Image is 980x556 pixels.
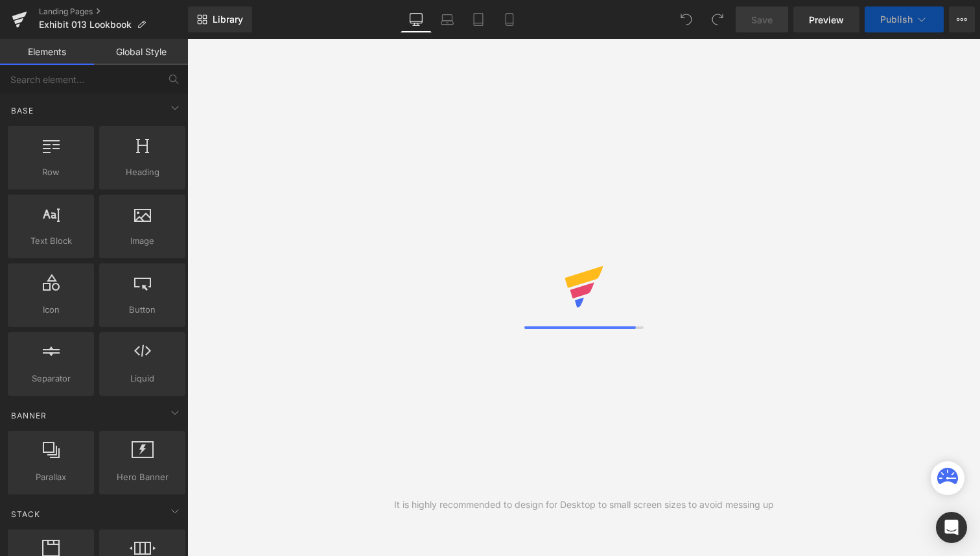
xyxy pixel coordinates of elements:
span: Row [12,165,90,179]
span: Library [213,14,243,25]
a: Tablet [463,6,494,32]
span: Image [103,234,181,248]
div: Open Intercom Messenger [936,512,967,543]
span: Heading [103,165,181,179]
button: Undo [673,6,699,32]
a: Mobile [494,6,525,32]
span: Save [751,13,773,27]
button: Publish [865,6,944,32]
a: Laptop [432,6,463,32]
span: Text Block [12,234,90,248]
a: Preview [793,6,859,32]
span: Preview [809,13,844,27]
span: Separator [12,372,90,385]
span: Hero Banner [103,470,181,484]
span: Banner [10,409,48,422]
span: Stack [10,508,41,520]
span: Publish [880,14,913,25]
a: Landing Pages [39,6,188,17]
span: Base [10,104,35,117]
a: Global Style [94,39,188,65]
a: Desktop [401,6,432,32]
div: It is highly recommended to design for Desktop to small screen sizes to avoid messing up [394,498,774,512]
a: New Library [188,6,252,32]
span: Liquid [103,372,181,385]
span: Button [103,303,181,317]
span: Icon [12,303,90,317]
button: Redo [705,6,730,32]
span: Parallax [12,470,90,484]
button: More [949,6,975,32]
span: Exhibit 013 Lookbook [39,19,132,30]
